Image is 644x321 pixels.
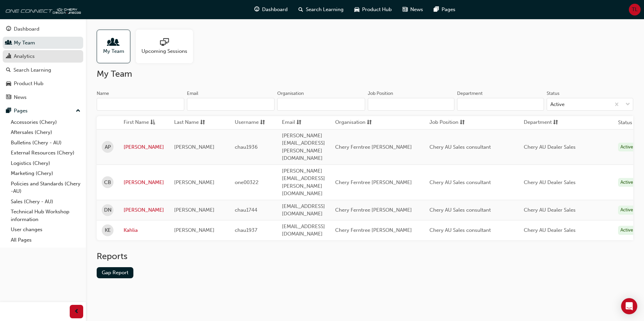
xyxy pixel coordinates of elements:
span: car-icon [354,5,359,14]
a: Search Learning [3,64,83,76]
a: news-iconNews [397,3,428,16]
a: [PERSON_NAME] [124,206,164,214]
a: pages-iconPages [428,3,461,16]
a: Upcoming Sessions [136,30,198,63]
input: Organisation [277,98,365,111]
span: Username [235,118,259,127]
a: Marketing (Chery) [8,168,83,179]
span: CB [104,179,111,186]
div: Pages [14,107,28,115]
span: Department [524,118,552,127]
span: Chery AU Sales consultant [429,207,491,213]
span: chau1937 [235,227,257,233]
span: pages-icon [434,5,439,14]
span: KE [105,226,111,234]
span: AP [105,143,111,151]
a: Gap Report [97,267,133,278]
span: Chery AU Dealer Sales [524,227,576,233]
div: Product Hub [14,80,43,87]
span: Last Name [174,118,199,127]
span: people-icon [109,38,118,47]
span: Chery AU Sales consultant [429,179,491,185]
span: [PERSON_NAME] [174,144,215,150]
div: Active [618,178,636,187]
a: Technical Hub Workshop information [8,207,83,224]
h2: My Team [97,69,633,79]
span: sorting-icon [200,118,205,127]
a: User changes [8,224,83,235]
span: guage-icon [254,5,259,14]
a: Policies and Standards (Chery -AU) [8,179,83,197]
a: Dashboard [3,23,83,35]
button: Organisationsorting-icon [335,118,372,127]
span: chau1744 [235,207,257,213]
a: search-iconSearch Learning [293,3,349,16]
div: Status [547,90,559,97]
span: news-icon [402,5,408,14]
input: Job Position [368,98,455,111]
button: Emailsorting-icon [282,118,319,127]
span: sorting-icon [260,118,265,127]
div: Analytics [14,52,35,60]
div: Active [618,206,636,215]
span: Chery AU Sales consultant [429,144,491,150]
a: Product Hub [3,77,83,90]
span: sorting-icon [296,118,301,127]
span: Organisation [335,118,365,127]
span: TL [632,6,638,13]
div: Active [550,101,565,108]
span: chau1936 [235,144,258,150]
h2: Reports [97,251,633,262]
div: Open Intercom Messenger [621,298,637,314]
a: Logistics (Chery) [8,158,83,169]
span: Chery AU Dealer Sales [524,179,576,185]
span: DN [104,206,111,214]
button: Last Namesorting-icon [174,118,211,127]
span: Email [282,118,295,127]
a: [PERSON_NAME] [124,179,164,186]
button: Usernamesorting-icon [235,118,272,127]
span: [PERSON_NAME][EMAIL_ADDRESS][PERSON_NAME][DOMAIN_NAME] [282,168,325,197]
a: My Team [97,30,136,63]
a: oneconnect [3,3,81,16]
span: [EMAIL_ADDRESS][DOMAIN_NAME] [282,223,325,237]
a: My Team [3,37,83,49]
span: chart-icon [6,53,11,60]
span: search-icon [298,5,303,14]
div: Job Position [368,90,393,97]
span: sorting-icon [460,118,465,127]
a: Kahlia [124,226,164,234]
a: guage-iconDashboard [249,3,293,16]
span: pages-icon [6,108,11,114]
a: External Resources (Chery) [8,148,83,158]
span: people-icon [6,40,11,46]
span: [PERSON_NAME] [174,179,215,185]
span: Dashboard [262,6,288,13]
a: All Pages [8,235,83,245]
span: up-icon [76,107,80,115]
div: News [14,94,27,101]
input: Email [187,98,275,111]
span: [PERSON_NAME][EMAIL_ADDRESS][PERSON_NAME][DOMAIN_NAME] [282,133,325,162]
button: First Nameasc-icon [124,118,161,127]
span: News [410,6,423,13]
span: one00322 [235,179,259,185]
input: Name [97,98,184,111]
span: Product Hub [362,6,392,13]
a: Sales (Chery - AU) [8,197,83,207]
div: Dashboard [14,25,39,33]
a: Aftersales (Chery) [8,127,83,138]
button: Departmentsorting-icon [524,118,561,127]
span: Job Position [429,118,458,127]
span: Chery Ferntree [PERSON_NAME] [335,227,412,233]
span: First Name [124,118,149,127]
span: Chery AU Sales consultant [429,227,491,233]
span: Chery Ferntree [PERSON_NAME] [335,144,412,150]
span: [PERSON_NAME] [174,227,215,233]
input: Department [457,98,544,111]
button: DashboardMy TeamAnalyticsSearch LearningProduct HubNews [3,22,83,105]
div: Name [97,90,109,97]
span: Chery AU Dealer Sales [524,207,576,213]
span: sorting-icon [553,118,558,127]
span: asc-icon [150,118,155,127]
